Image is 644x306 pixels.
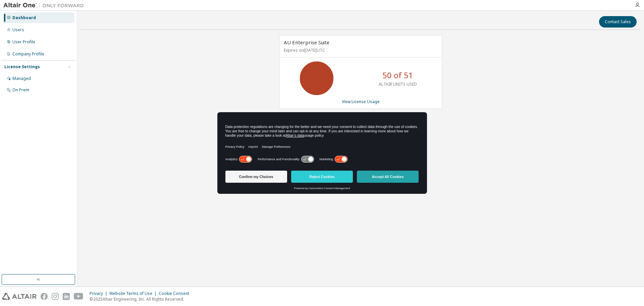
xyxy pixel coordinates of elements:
div: Website Terms of Use [109,291,159,296]
div: License Settings [4,64,40,70]
a: View License Usage [342,99,380,104]
div: Privacy [90,291,109,296]
div: Company Profile [12,51,44,57]
div: Cookie Consent [159,291,193,296]
p: 50 of 51 [382,70,413,81]
img: facebook.svg [41,293,48,300]
div: User Profile [12,39,35,45]
p: ALTAIR UNITS USED [379,81,417,87]
img: linkedin.svg [63,293,70,300]
img: altair_logo.svg [2,293,37,300]
div: Dashboard [12,15,36,20]
div: On Prem [12,87,29,93]
img: Altair One [3,2,87,9]
img: youtube.svg [74,293,84,300]
div: Users [12,27,24,33]
p: © 2025 Altair Engineering, Inc. All Rights Reserved. [90,296,193,302]
button: Contact Sales [599,16,637,28]
span: AU Enterprise Suite [284,39,329,46]
div: Managed [12,76,31,81]
p: Expires on [DATE] UTC [284,47,436,53]
img: instagram.svg [52,293,59,300]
